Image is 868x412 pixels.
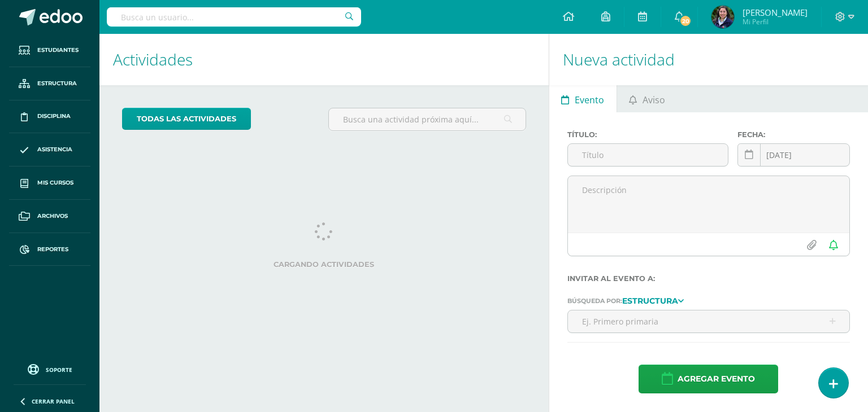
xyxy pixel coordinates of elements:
h1: Actividades [113,34,535,85]
span: Archivos [37,212,68,221]
span: Aviso [643,86,665,113]
span: Mis cursos [37,178,73,187]
span: Mi Perfil [743,17,808,27]
button: Agregar evento [639,365,778,393]
span: [PERSON_NAME] [743,7,808,18]
span: Asistencia [37,145,72,154]
label: Título: [567,130,728,139]
input: Ej. Primero primaria [568,310,849,332]
span: Agregar evento [678,365,755,393]
span: Disciplina [37,112,71,121]
img: 2be0c1cd065edd92c4448cb3bb9d644f.png [711,6,734,28]
a: Estructura [9,67,90,100]
input: Busca un usuario... [107,7,361,27]
a: todas las Actividades [122,108,251,130]
a: Reportes [9,233,90,266]
a: Evento [549,85,617,112]
label: Invitar al evento a: [567,274,850,283]
span: Estudiantes [37,46,79,55]
span: Estructura [37,79,77,88]
a: Disciplina [9,100,90,134]
a: Asistencia [9,133,90,166]
label: Fecha: [737,130,850,139]
span: Reportes [37,245,68,254]
span: Evento [575,86,604,113]
input: Busca una actividad próxima aquí... [329,108,525,130]
a: Estructura [622,296,684,304]
strong: Estructura [622,296,678,306]
span: Cerrar panel [32,397,75,405]
a: Aviso [617,85,678,112]
h1: Nueva actividad [563,34,854,85]
span: Búsqueda por: [567,297,622,305]
span: Soporte [46,366,72,374]
a: Mis cursos [9,166,90,200]
a: Soporte [14,361,86,376]
input: Título [568,144,728,166]
label: Cargando actividades [122,260,526,269]
span: 20 [679,15,692,27]
a: Estudiantes [9,34,90,67]
input: Fecha de entrega [738,144,849,166]
a: Archivos [9,200,90,233]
